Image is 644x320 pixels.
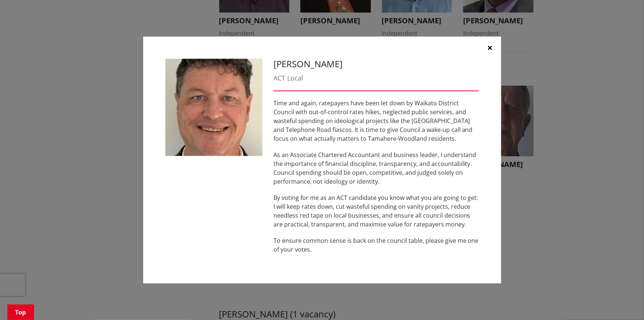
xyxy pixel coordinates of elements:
[273,193,479,229] p: By voting for me as an ACT candidate you know what you are going to get: I will keep rates down, ...
[610,289,637,316] iframe: Messenger Launcher
[7,304,34,320] a: Top
[273,99,479,143] p: Time and again, ratepayers have been let down by Waikato District Council with out-of-control rat...
[273,236,479,254] p: To ensure common sense is back on the council table, please give me one of your votes.
[273,59,479,69] h3: [PERSON_NAME]
[273,150,479,186] p: As an Associate Chartered Accountant and business leader, I understand the importance of financia...
[273,73,479,83] div: ACT Local
[165,59,262,156] img: WO-W-TW__MAYALL_P__FmHcs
